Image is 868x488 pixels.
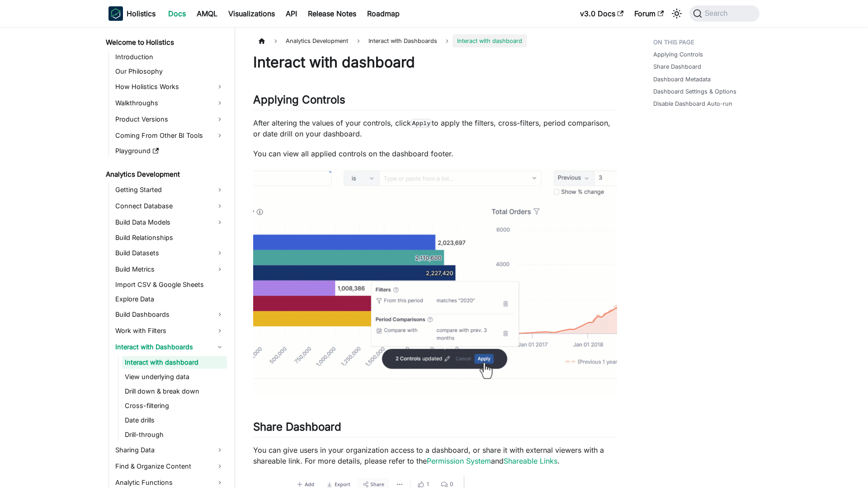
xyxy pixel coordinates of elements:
[113,80,227,94] a: How Holistics Works
[113,324,227,338] a: Work with Filters
[113,51,227,63] a: Introduction
[103,36,227,49] a: Welcome to Holistics
[122,371,227,383] a: View underlying data
[113,278,227,291] a: Import CSV & Google Sheets
[113,262,227,277] a: Build Metrics
[113,145,227,157] a: Playground
[113,293,227,305] a: Explore Data
[427,456,491,465] a: Permission System
[575,6,629,21] a: v3.0 Docs
[113,307,227,322] a: Build Dashboards
[253,420,617,437] h2: Share Dashboard
[653,50,703,59] a: Applying Controls
[122,385,227,398] a: Drill down & break down
[504,456,557,465] a: Shareable Links
[122,428,227,441] a: Drill-through
[302,6,362,21] a: Release Notes
[127,8,156,19] b: Holistics
[223,6,280,21] a: Visualizations
[99,27,235,488] nav: Docs sidebar
[280,6,302,21] a: API
[253,34,617,47] nav: Breadcrumbs
[113,340,227,354] a: Interact with Dashboards
[702,9,733,18] span: Search
[163,6,191,21] a: Docs
[108,6,123,21] img: Holistics
[253,148,617,159] p: You can view all applied controls on the dashboard footer.
[653,99,732,108] a: Disable Dashboard Auto-run
[113,215,227,230] a: Build Data Models
[113,183,227,197] a: Getting Started
[453,34,527,47] span: Interact with dashboard
[113,112,227,127] a: Product Versions
[113,199,227,213] a: Connect Database
[113,128,227,143] a: Coming From Other BI Tools
[670,6,684,21] button: Switch between dark and light mode (currently system mode)
[411,119,432,128] code: Apply
[103,168,227,181] a: Analytics Development
[653,75,711,84] a: Dashboard Metadata
[122,356,227,369] a: Interact with dashboard
[689,5,759,22] button: Search (Command+K)
[113,96,227,110] a: Walkthroughs
[253,34,270,47] a: Home page
[113,65,227,78] a: Our Philosophy
[122,414,227,427] a: Date drills
[362,6,405,21] a: Roadmap
[108,6,156,21] a: HolisticsHolisticsHolistics
[113,246,227,260] a: Build Datasets
[629,6,669,21] a: Forum
[253,445,617,466] p: You can give users in your organization access to a dashboard, or share it with external viewers ...
[113,443,227,457] a: Sharing Data
[113,459,227,474] a: Find & Organize Content
[653,87,736,96] a: Dashboard Settings & Options
[253,53,617,71] h1: Interact with dashboard
[653,62,701,71] a: Share Dashboard
[191,6,223,21] a: AMQL
[113,231,227,244] a: Build Relationships
[364,34,442,47] span: Interact with Dashboards
[281,34,353,47] span: Analytics Development
[253,117,617,139] p: After altering the values of your controls, click to apply the filters, cross-filters, period com...
[122,399,227,412] a: Cross-filtering
[253,93,617,110] h2: Applying Controls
